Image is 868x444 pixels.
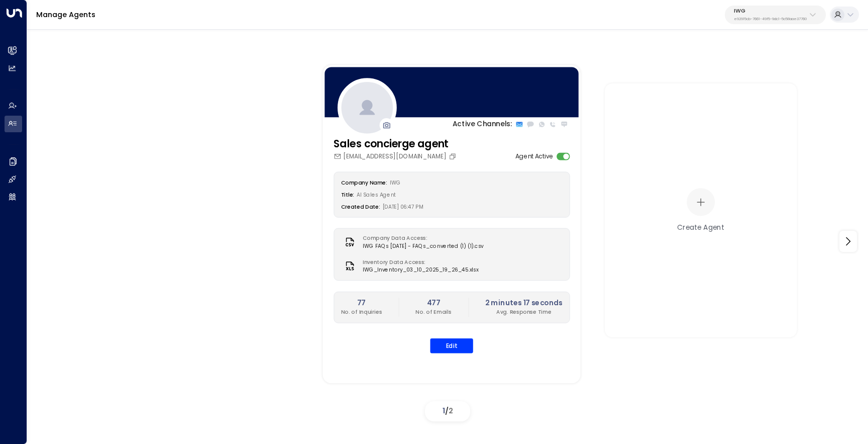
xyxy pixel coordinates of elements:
[341,308,382,316] p: No. of Inquiries
[449,406,453,416] span: 2
[449,153,458,160] button: Copy
[334,137,458,152] h3: Sales concierge agent
[485,298,563,309] h2: 2 minutes 17 seconds
[725,6,826,24] button: IWGe92915cb-7661-49f5-9dc1-5c58aae37760
[415,298,451,309] h2: 477
[363,243,484,250] span: IWG FAQs [DATE] - FAQs_converted (1) (1).csv
[363,267,479,274] span: IWG_Inventory_03_10_2025_19_26_45.xlsx
[734,8,807,14] p: IWG
[341,204,380,211] label: Created Date:
[363,235,480,242] label: Company Data Access:
[390,180,401,187] span: IWG
[341,192,355,199] label: Title:
[443,406,445,416] span: 1
[453,120,512,130] p: Active Channels:
[425,401,470,421] div: /
[36,10,95,20] a: Manage Agents
[341,298,382,309] h2: 77
[383,204,424,211] span: [DATE] 06:47 PM
[334,152,458,161] div: [EMAIL_ADDRESS][DOMAIN_NAME]
[485,308,563,316] p: Avg. Response Time
[415,308,451,316] p: No. of Emails
[363,259,474,267] label: Inventory Data Access:
[341,180,387,187] label: Company Name:
[515,152,554,161] label: Agent Active
[357,192,396,199] span: AI Sales Agent
[430,338,473,353] button: Edit
[677,222,724,233] div: Create Agent
[734,17,807,21] p: e92915cb-7661-49f5-9dc1-5c58aae37760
